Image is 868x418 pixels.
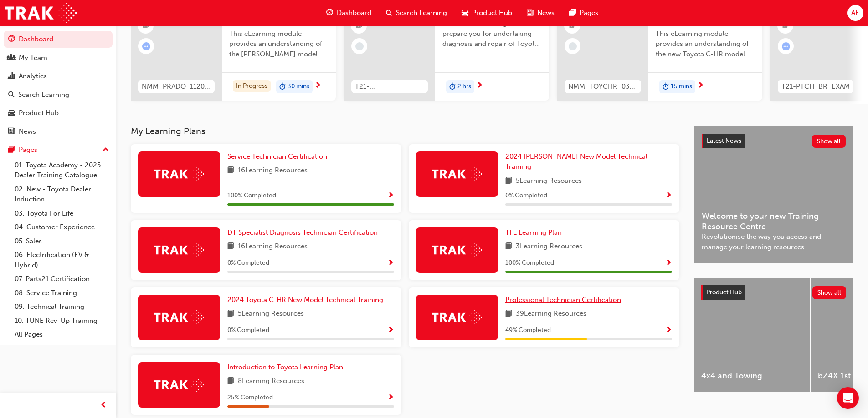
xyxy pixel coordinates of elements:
[142,81,211,92] span: NMM_PRADO_112024_MODULE_1
[142,42,150,50] span: learningRecordVerb_ATTEMPT-icon
[562,4,606,22] a: pages-iconPages
[11,300,113,314] a: 09. Technical Training
[837,387,859,409] div: Open Intercom Messenger
[505,295,625,305] a: Professional Technician Certification
[238,241,308,252] span: 16 Learning Resources
[386,7,392,19] span: search-icon
[227,227,381,238] a: DT Specialist Diagnosis Technician Certification
[671,81,692,92] span: 15 mins
[11,314,113,328] a: 10. TUNE Rev-Up Training
[8,128,15,136] span: news-icon
[227,165,234,176] span: book-icon
[812,286,847,299] button: Show all
[227,376,234,387] span: book-icon
[18,90,69,100] div: Search Learning
[476,82,483,90] span: next-icon
[812,135,846,148] button: Show all
[4,141,113,158] button: Pages
[233,80,271,92] div: In Progress
[568,81,637,92] span: NMM_TOYCHR_032024_MODULE_1
[457,81,471,92] span: 2 hrs
[569,7,576,19] span: pages-icon
[387,394,394,402] span: Show Progress
[227,191,276,201] span: 100 % Completed
[8,109,15,117] span: car-icon
[19,126,36,137] div: News
[229,29,329,60] span: This eLearning module provides an understanding of the [PERSON_NAME] model line-up and its Katash...
[782,42,790,50] span: learningRecordVerb_ATTEMPT-icon
[694,278,810,392] a: 4x4 and Towing
[665,259,672,267] span: Show Progress
[154,243,204,257] img: Trak
[387,325,394,336] button: Show Progress
[527,7,534,19] span: news-icon
[387,259,394,267] span: Show Progress
[227,308,234,320] span: book-icon
[782,20,789,32] span: booktick-icon
[387,190,394,201] button: Show Progress
[516,308,586,320] span: 39 Learning Resources
[4,29,113,141] button: DashboardMy TeamAnalyticsSearch LearningProduct HubNews
[706,288,742,296] span: Product Hub
[701,285,846,300] a: Product HubShow all
[103,144,109,156] span: up-icon
[516,241,582,252] span: 3 Learning Resources
[5,3,77,23] img: Trak
[665,325,672,336] button: Show Progress
[154,310,204,324] img: Trak
[4,50,113,66] a: My Team
[154,378,204,392] img: Trak
[505,325,551,336] span: 49 % Completed
[288,81,309,92] span: 30 mins
[432,310,482,324] img: Trak
[387,392,394,403] button: Show Progress
[4,31,113,48] a: Dashboard
[11,327,113,342] a: All Pages
[472,8,512,18] span: Product Hub
[100,400,107,411] span: prev-icon
[505,241,512,252] span: book-icon
[11,272,113,286] a: 07. Parts21 Certification
[227,228,378,237] span: DT Specialist Diagnosis Technician Certification
[131,126,679,136] h3: My Learning Plans
[11,158,113,182] a: 01. Toyota Academy - 2025 Dealer Training Catalogue
[355,81,424,92] span: T21-FOD_HVIS_PREREQ
[227,258,269,268] span: 0 % Completed
[505,176,512,187] span: book-icon
[454,4,519,22] a: car-iconProduct Hub
[19,53,47,63] div: My Team
[11,182,113,206] a: 02. New - Toyota Dealer Induction
[663,81,669,93] span: duration-icon
[781,81,850,92] span: T21-PTCH_BR_EXAM
[11,286,113,300] a: 08. Service Training
[442,18,542,49] span: This module is designed to prepare you for undertaking diagnosis and repair of Toyota & Lexus Ele...
[227,363,343,371] span: Introduction to Toyota Learning Plan
[227,241,234,252] span: book-icon
[580,8,598,18] span: Pages
[8,72,15,81] span: chart-icon
[279,81,286,93] span: duration-icon
[505,308,512,320] span: book-icon
[516,176,582,187] span: 5 Learning Resources
[356,20,362,32] span: booktick-icon
[505,228,562,237] span: TFL Learning Plan
[326,7,333,19] span: guage-icon
[656,29,755,60] span: This eLearning module provides an understanding of the new Toyota C-HR model line-up and their Ka...
[387,327,394,335] span: Show Progress
[11,206,113,221] a: 03. Toyota For Life
[238,165,308,176] span: 16 Learning Resources
[227,325,269,336] span: 0 % Completed
[569,20,575,32] span: booktick-icon
[227,295,387,305] a: 2024 Toyota C-HR New Model Technical Training
[432,243,482,257] img: Trak
[355,42,364,50] span: learningRecordVerb_NONE-icon
[449,81,456,93] span: duration-icon
[665,257,672,269] button: Show Progress
[702,211,846,232] span: Welcome to your new Training Resource Centre
[387,192,394,200] span: Show Progress
[11,234,113,248] a: 05. Sales
[432,167,482,181] img: Trak
[227,296,383,304] span: 2024 Toyota C-HR New Model Technical Training
[227,362,347,373] a: Introduction to Toyota Learning Plan
[702,232,846,252] span: Revolutionise the way you access and manage your learning resources.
